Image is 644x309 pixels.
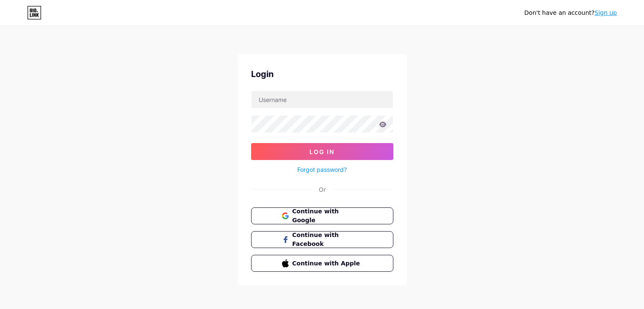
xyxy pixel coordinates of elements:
[594,9,617,16] a: Sign up
[292,207,362,225] span: Continue with Google
[251,68,393,80] div: Login
[251,255,393,272] button: Continue with Apple
[251,207,393,224] button: Continue with Google
[310,148,334,155] span: Log In
[251,231,393,248] button: Continue with Facebook
[297,165,347,174] a: Forgot password?
[251,143,393,160] button: Log In
[292,259,362,268] span: Continue with Apple
[524,8,617,17] div: Don't have an account?
[252,91,393,108] input: Username
[292,231,362,248] span: Continue with Facebook
[319,185,326,194] div: Or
